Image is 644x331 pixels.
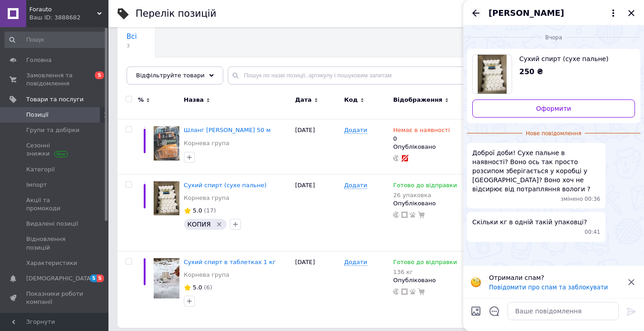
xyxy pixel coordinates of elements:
[393,127,450,136] span: Немає в наявності
[26,220,78,228] span: Видалені позиції
[5,32,107,48] input: Пошук
[467,33,640,42] div: 11.10.2025
[29,14,108,22] div: Ваш ID: 3888682
[489,273,620,282] p: Отримали спам?
[472,54,635,94] a: Переглянути товар
[393,96,442,104] span: Відображення
[344,259,367,266] span: Додати
[26,235,84,251] span: Відновлення позицій
[136,9,216,19] div: Перелік позицій
[26,95,84,104] span: Товари та послуги
[472,148,600,194] span: Доброї доби! Сухе пальне в наявності? Воно ось так просто розсипом зберігається у коробці у [GEOG...
[154,258,179,298] img: Сухой спирт в таблетка 1 кг
[127,43,137,49] span: 3
[489,284,608,291] button: Повідомити про спам та заблокувати
[26,274,93,283] span: [DEMOGRAPHIC_DATA]
[489,7,619,19] button: [PERSON_NAME]
[393,276,459,284] div: Опубліковано
[26,142,84,158] span: Сезонні знижки
[184,127,271,133] a: Шланг [PERSON_NAME] 50 м
[541,34,566,42] span: Вчора
[154,181,179,215] img: Сухий спирт в таблетках 500 г
[26,196,84,213] span: Акції та промокоди
[344,127,367,134] span: Додати
[216,221,223,228] svg: Видалити мітку
[295,96,312,104] span: Дата
[470,8,481,19] button: Назад
[561,195,585,203] span: змінено
[26,126,80,134] span: Групи та добірки
[90,274,97,282] span: 5
[154,126,179,160] img: Шланг садовый 50м
[184,139,230,147] a: Корнева група
[204,207,216,214] span: (17)
[393,182,457,191] span: Готово до відправки
[184,194,230,202] a: Корнева група
[472,218,587,227] span: Скільки кг в одній такій упаковці?
[293,174,342,251] div: [DATE]
[522,130,585,137] span: Нове повідомлення
[393,192,457,199] div: 26 упаковка
[138,96,144,104] span: %
[393,143,459,151] div: Опубліковано
[204,284,212,291] span: (6)
[344,96,357,104] span: Код
[393,199,459,208] div: Опубліковано
[585,228,601,236] span: 00:41 11.10.2025
[519,67,543,76] span: 250 ₴
[26,259,77,267] span: Характеристики
[470,277,481,288] img: :face_with_monocle:
[393,269,457,275] div: 136 кг
[136,72,205,79] span: Відфільтруйте товари
[95,71,104,79] span: 5
[293,119,342,174] div: [DATE]
[184,182,267,189] a: Сухий спирт (сухе пальне)
[193,284,202,291] span: 5.0
[193,207,202,214] span: 5.0
[29,5,97,14] span: Forauto
[188,221,211,228] span: КОПИЯ
[489,7,564,19] span: [PERSON_NAME]
[472,99,635,118] a: Оформити
[393,259,457,268] span: Готово до відправки
[26,181,47,189] span: Імпорт
[478,55,507,94] img: 5177214525_w640_h640_suhij-spirt-v.jpg
[26,56,52,64] span: Головна
[26,71,84,88] span: Замовлення та повідомлення
[626,8,637,19] button: Закрити
[489,305,500,317] button: Відкрити шаблони відповідей
[184,259,276,265] a: Сухий спирт в таблетках 1 кг
[26,111,48,119] span: Позиції
[97,274,104,282] span: 5
[393,126,450,142] div: 0
[519,54,628,63] span: Сухий спирт (сухе пальне)
[26,165,55,174] span: Категорії
[585,195,601,203] span: 00:36 11.10.2025
[184,271,230,279] a: Корнева група
[184,96,204,104] span: Назва
[26,290,84,306] span: Показники роботи компанії
[127,33,137,41] span: Всі
[344,182,367,189] span: Додати
[293,251,342,327] div: [DATE]
[228,66,626,85] input: Пошук по назві позиції, артикулу і пошуковим запитам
